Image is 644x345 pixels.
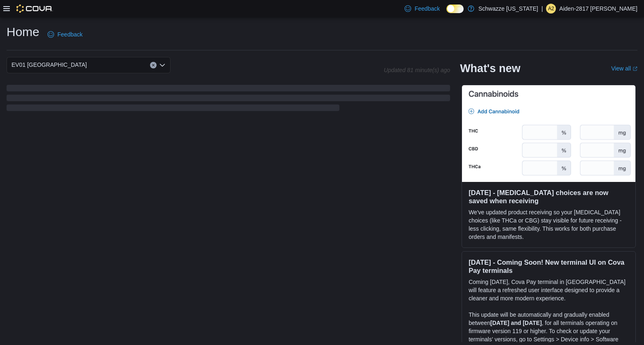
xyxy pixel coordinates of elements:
span: Loading [7,86,450,113]
div: Aiden-2817 Cano [546,4,556,14]
p: We've updated product receiving so your [MEDICAL_DATA] choices (like THCa or CBG) stay visible fo... [469,208,629,241]
span: A2 [548,4,554,14]
strong: [DATE] and [DATE] [490,320,542,326]
span: Feedback [57,30,82,39]
svg: External link [633,66,637,71]
input: Dark Mode [446,5,464,13]
h2: What's new [460,62,520,75]
a: View allExternal link [611,65,637,72]
img: Cova [16,5,53,13]
span: Feedback [414,5,439,13]
a: Feedback [44,26,86,43]
p: | [542,4,543,14]
h1: Home [7,24,39,40]
p: Schwazze [US_STATE] [478,4,538,14]
h3: [DATE] - Coming Soon! New terminal UI on Cova Pay terminals [469,258,629,275]
p: Aiden-2817 [PERSON_NAME] [559,4,637,14]
p: Coming [DATE], Cova Pay terminal in [GEOGRAPHIC_DATA] will feature a refreshed user interface des... [469,278,629,302]
button: Clear input [150,62,157,68]
p: Updated 81 minute(s) ago [384,67,450,73]
button: Open list of options [159,62,166,68]
a: Feedback [401,0,443,17]
h3: [DATE] - [MEDICAL_DATA] choices are now saved when receiving [469,188,629,205]
span: EV01 [GEOGRAPHIC_DATA] [11,60,87,70]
